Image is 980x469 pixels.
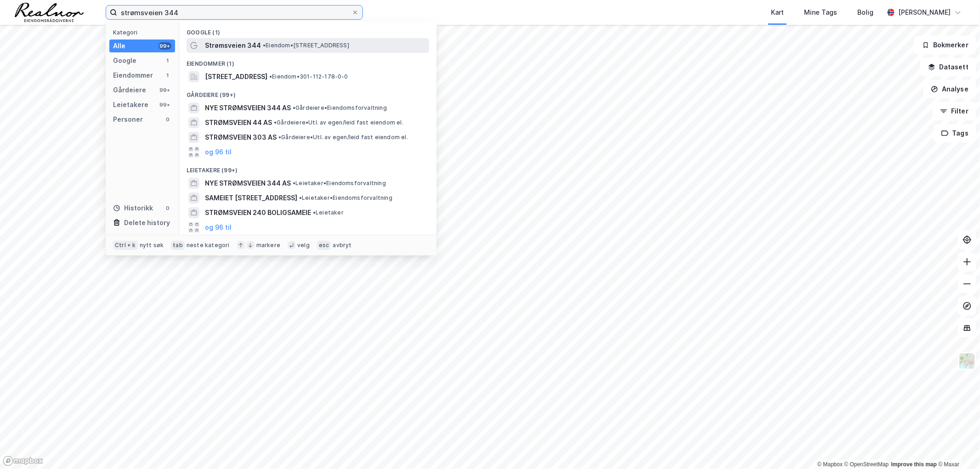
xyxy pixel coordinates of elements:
[898,7,951,18] div: [PERSON_NAME]
[293,104,387,112] span: Gårdeiere • Eiendomsforvaltning
[179,159,436,176] div: Leietakere (99+)
[113,99,148,110] div: Leietakere
[804,7,837,18] div: Mine Tags
[117,6,351,19] input: Søk på adresse, matrikkel, gårdeiere, leietakere eller personer
[263,42,266,49] span: •
[164,72,171,79] div: 1
[164,116,171,123] div: 0
[923,80,976,98] button: Analyse
[113,203,153,214] div: Historikk
[313,209,344,216] span: Leietaker
[205,40,261,51] span: Strømsveien 344
[958,352,976,370] img: Z
[313,209,316,216] span: •
[205,132,277,143] span: STRØMSVEIEN 303 AS
[113,40,125,51] div: Alle
[914,36,976,54] button: Bokmerker
[171,241,185,250] div: tab
[159,86,171,94] div: 99+
[269,73,348,80] span: Eiendom • 301-112-178-0-0
[857,7,873,18] div: Bolig
[179,22,436,38] div: Google (1)
[205,178,291,189] span: NYE STRØMSVEIEN 344 AS
[263,42,349,49] span: Eiendom • [STREET_ADDRESS]
[205,147,232,158] button: og 96 til
[159,101,171,108] div: 99+
[113,85,146,96] div: Gårdeiere
[278,134,281,141] span: •
[205,192,297,203] span: SAMEIET [STREET_ADDRESS]
[179,53,436,69] div: Eiendommer (1)
[113,241,138,250] div: Ctrl + k
[333,242,351,249] div: avbryt
[269,73,272,80] span: •
[274,119,277,126] span: •
[771,7,784,18] div: Kart
[297,242,310,249] div: velg
[3,456,43,466] a: Mapbox homepage
[299,194,302,201] span: •
[817,461,843,468] a: Mapbox
[317,241,331,250] div: esc
[932,102,976,120] button: Filter
[274,119,403,126] span: Gårdeiere • Utl. av egen/leid fast eiendom el.
[205,222,232,233] button: og 96 til
[164,57,171,64] div: 1
[15,3,84,22] img: realnor-logo.934646d98de889bb5806.png
[920,58,976,76] button: Datasett
[164,204,171,212] div: 0
[205,71,267,82] span: [STREET_ADDRESS]
[891,461,937,468] a: Improve this map
[205,102,291,113] span: NYE STRØMSVEIEN 344 AS
[934,425,980,469] div: Kontrollprogram for chat
[159,42,171,50] div: 99+
[187,242,230,249] div: neste kategori
[293,180,295,186] span: •
[113,70,153,81] div: Eiendommer
[934,425,980,469] iframe: Chat Widget
[299,194,392,202] span: Leietaker • Eiendomsforvaltning
[124,217,170,228] div: Delete history
[205,117,272,128] span: STRØMSVEIEN 44 AS
[140,242,164,249] div: nytt søk
[205,207,311,218] span: STRØMSVEIEN 240 BOLIGSAMEIE
[293,180,386,187] span: Leietaker • Eiendomsforvaltning
[293,104,295,111] span: •
[113,29,175,36] div: Kategori
[278,134,408,141] span: Gårdeiere • Utl. av egen/leid fast eiendom el.
[179,84,436,101] div: Gårdeiere (99+)
[113,114,143,125] div: Personer
[113,55,136,66] div: Google
[256,242,280,249] div: markere
[934,124,976,142] button: Tags
[844,461,889,468] a: OpenStreetMap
